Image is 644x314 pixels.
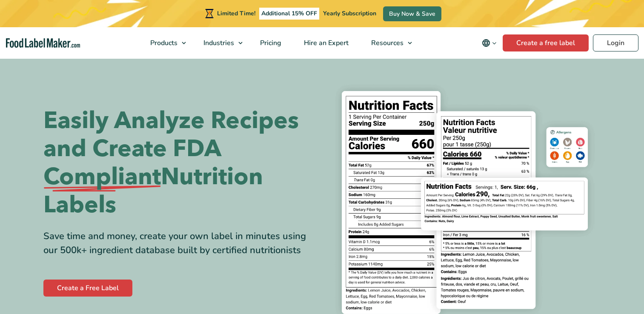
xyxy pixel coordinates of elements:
[476,34,503,51] button: Change language
[217,9,255,17] span: Limited Time!
[301,38,349,48] span: Hire an Expert
[43,229,316,257] div: Save time and money, create your own label in minutes using our 500k+ ingredient database built b...
[192,27,247,59] a: Industries
[323,9,376,17] span: Yearly Subscription
[360,27,416,59] a: Resources
[6,38,80,48] a: Food Label Maker homepage
[148,38,178,48] span: Products
[201,38,235,48] span: Industries
[258,38,282,48] span: Pricing
[593,34,638,51] a: Login
[383,6,441,21] a: Buy Now & Save
[259,8,319,20] span: Additional 15% OFF
[43,280,132,297] a: Create a Free Label
[293,27,358,59] a: Hire an Expert
[503,34,589,51] a: Create a free label
[249,27,291,59] a: Pricing
[369,38,404,48] span: Resources
[43,163,161,191] span: Compliant
[139,27,190,59] a: Products
[43,107,316,219] h1: Easily Analyze Recipes and Create FDA Nutrition Labels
